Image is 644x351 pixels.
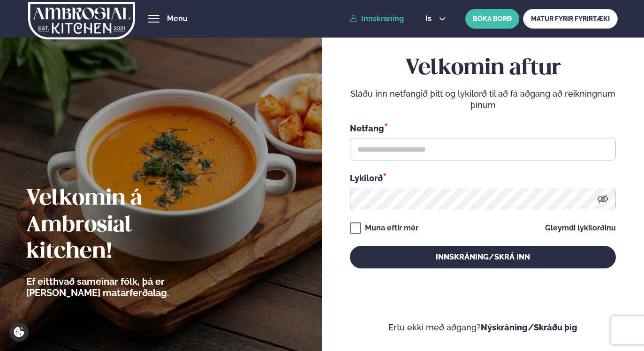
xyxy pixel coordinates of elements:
[425,15,434,23] span: is
[350,55,616,82] h2: Velkomin aftur
[350,15,404,23] a: Innskráning
[481,322,577,332] a: Nýskráning/Skráðu þig
[350,246,616,268] button: Innskráning/Skrá inn
[350,172,616,184] div: Lykilorð
[350,122,616,134] div: Netfang
[350,88,616,111] p: Sláðu inn netfangið þitt og lykilorð til að fá aðgang að reikningnum þínum
[26,186,221,265] h2: Velkomin á Ambrosial kitchen!
[148,13,159,24] button: hamburger
[26,276,221,298] p: Ef eitthvað sameinar fólk, þá er [PERSON_NAME] matarferðalag.
[349,322,618,333] p: Ertu ekki með aðgang?
[545,224,616,232] a: Gleymdi lykilorðinu
[465,9,519,29] button: BÓKA BORÐ
[523,9,618,29] a: MATUR FYRIR FYRIRTÆKI
[28,1,135,40] img: logo
[418,15,453,23] button: is
[9,322,29,342] a: Cookie settings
